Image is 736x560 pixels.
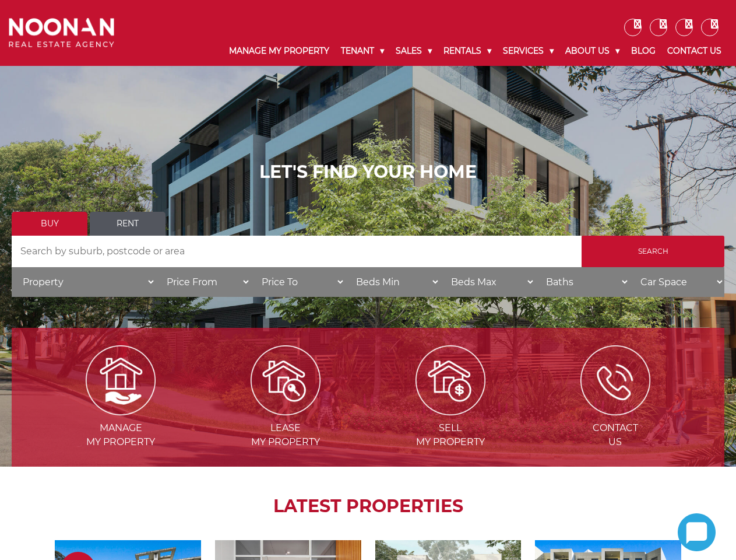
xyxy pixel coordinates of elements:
img: Lease my property [251,345,321,415]
a: Rentals [438,36,497,66]
h1: LET'S FIND YOUR HOME [12,162,724,183]
a: Rent [90,212,165,236]
span: Manage my Property [40,421,202,449]
img: Sell my property [415,345,485,415]
input: Search by suburb, postcode or area [12,236,582,267]
img: ICONS [580,345,650,415]
input: Search [582,236,724,267]
a: Contact Us [661,36,727,66]
a: Sales [390,36,438,66]
a: Sellmy Property [369,374,532,447]
img: Manage my Property [86,345,156,415]
a: Leasemy Property [205,374,367,447]
a: Tenant [335,36,390,66]
a: About Us [559,36,625,66]
h2: LATEST PROPERTIES [41,496,695,517]
a: Buy [12,212,87,236]
a: ContactUs [534,374,696,447]
span: Contact Us [534,421,696,449]
a: Managemy Property [40,374,202,447]
a: Blog [625,36,661,66]
a: Services [497,36,559,66]
img: Noonan Real Estate Agency [9,18,114,47]
span: Sell my Property [369,421,532,449]
span: Lease my Property [205,421,367,449]
a: Manage My Property [223,36,335,66]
